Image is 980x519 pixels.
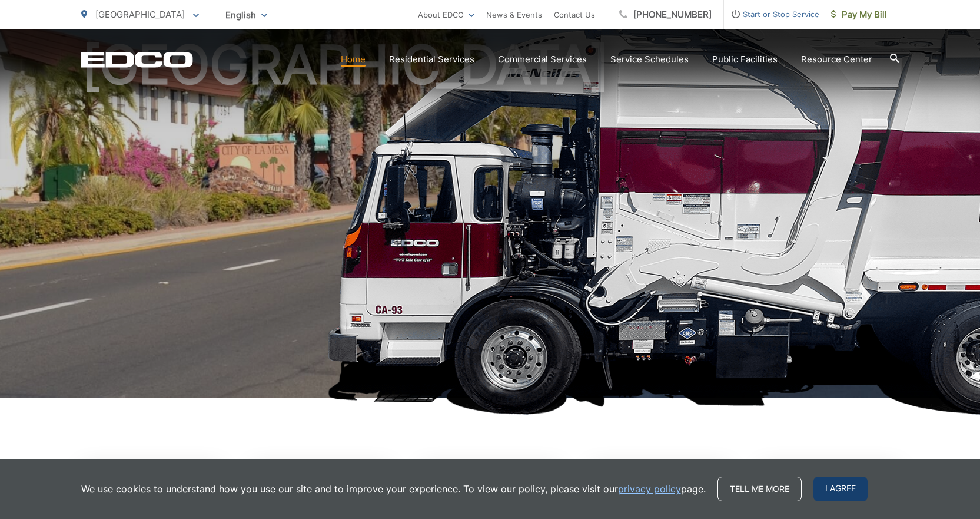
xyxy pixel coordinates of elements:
a: Contact Us [554,8,595,22]
span: I agree [813,477,868,501]
a: News & Events [486,8,542,22]
a: Resource Center [801,52,872,67]
a: EDCD logo. Return to the homepage. [81,51,193,68]
a: Tell me more [717,477,802,501]
a: Public Facilities [712,52,778,67]
a: Commercial Services [498,52,587,67]
p: We use cookies to understand how you use our site and to improve your experience. To view our pol... [81,482,706,496]
a: About EDCO [418,8,474,22]
a: privacy policy [618,482,681,496]
h1: [GEOGRAPHIC_DATA] [81,35,899,408]
span: English [217,5,276,25]
span: Pay My Bill [831,8,887,22]
a: Service Schedules [610,52,689,67]
span: [GEOGRAPHIC_DATA] [95,9,185,20]
a: Residential Services [389,52,474,67]
a: Home [341,52,366,67]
